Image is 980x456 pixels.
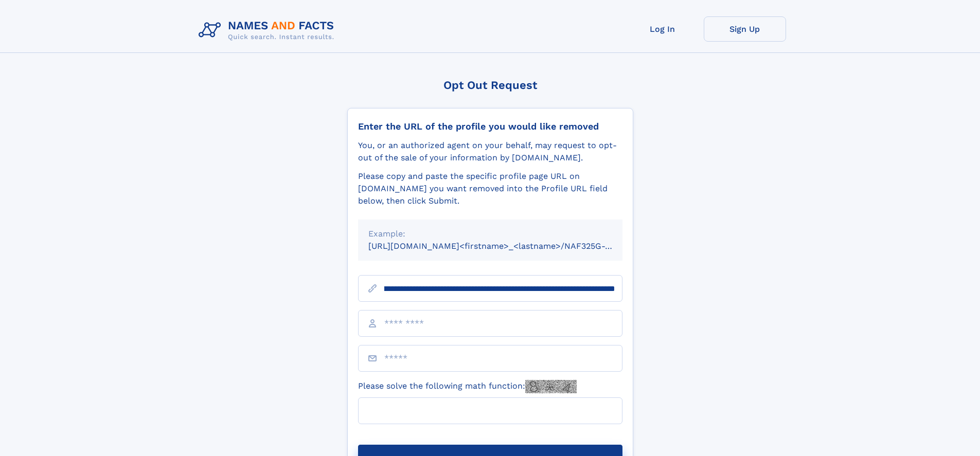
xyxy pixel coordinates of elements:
[358,121,622,132] div: Enter the URL of the profile you would like removed
[358,139,622,164] div: You, or an authorized agent on your behalf, may request to opt-out of the sale of your informatio...
[358,380,577,393] label: Please solve the following math function:
[368,228,612,240] div: Example:
[358,170,622,207] div: Please copy and paste the specific profile page URL on [DOMAIN_NAME] you want removed into the Pr...
[194,16,343,44] img: Logo Names and Facts
[704,16,786,42] a: Sign Up
[621,16,704,42] a: Log In
[347,79,633,92] div: Opt Out Request
[368,241,642,251] small: [URL][DOMAIN_NAME]<firstname>_<lastname>/NAF325G-xxxxxxxx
